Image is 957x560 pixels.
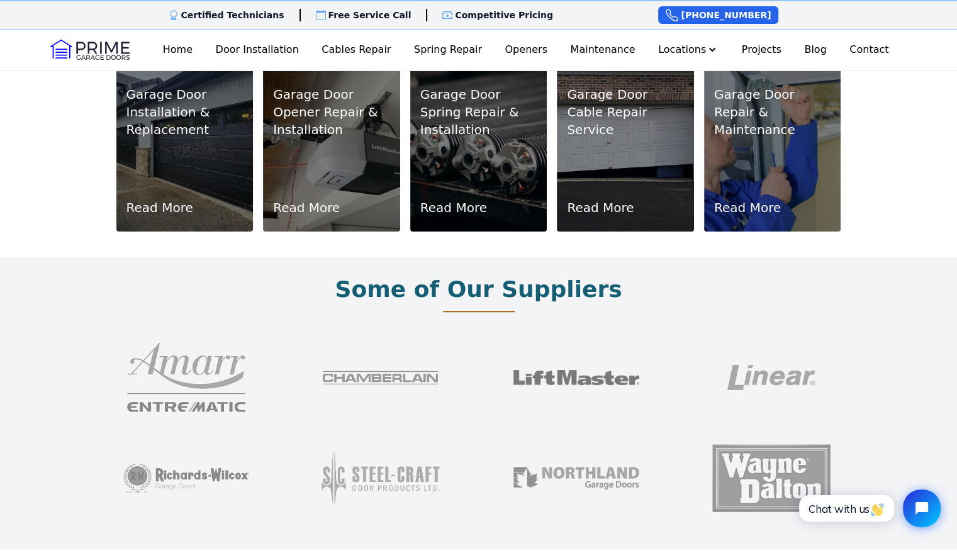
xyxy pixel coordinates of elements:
img: clopay garage [513,327,639,428]
p: Free Service Call [328,9,411,21]
img: clopay garage [708,327,834,428]
img: Logo [50,40,130,60]
a: Garage Door Repair & Maintenance [714,86,831,138]
a: Read More [273,199,340,216]
p: Garage Door [567,86,684,103]
p: Certified Technicians [181,9,284,21]
p: Opener Repair & Installation [273,103,390,138]
iframe: Tidio Chat [785,479,951,538]
p: Garage Door [420,86,537,103]
a: Read More [420,199,487,216]
a: Spring Repair [409,37,487,62]
a: Home [158,37,198,62]
p: Installation & Replacement [126,103,243,138]
img: clopay garage [708,428,834,529]
p: Cable Repair Service [567,103,684,138]
a: Blog [799,37,831,62]
a: Garage Door Installation & Replacement [126,86,243,138]
p: Repair & Maintenance [714,103,831,138]
a: Garage Door Spring Repair & Installation [420,86,537,138]
a: Maintenance [565,37,640,62]
img: steel-craft garage [318,428,444,529]
p: Spring Repair & Installation [420,103,537,138]
a: Read More [714,199,781,216]
button: Locations [653,37,724,62]
p: Garage Door [714,86,831,103]
a: Garage Door Opener Repair & Installation [273,86,390,138]
a: Cables Repair [316,37,396,62]
img: Northland doors [513,428,639,529]
p: Garage Door [126,86,243,103]
a: Projects [737,37,786,62]
a: Read More [126,199,193,216]
h2: Some of Our Suppliers [335,277,622,302]
img: RW garage doors [123,428,249,529]
a: Garage Door Cable Repair Service [567,86,684,138]
p: Competitive Pricing [455,9,553,21]
a: Openers [500,37,552,62]
a: Contact [844,37,893,62]
a: Read More [567,199,634,216]
img: clopay garage [318,327,444,428]
a: [PHONE_NUMBER] [658,6,778,24]
img: amarr garage doors [123,327,249,428]
p: Garage Door [273,86,390,103]
a: Door Installation [211,37,304,62]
